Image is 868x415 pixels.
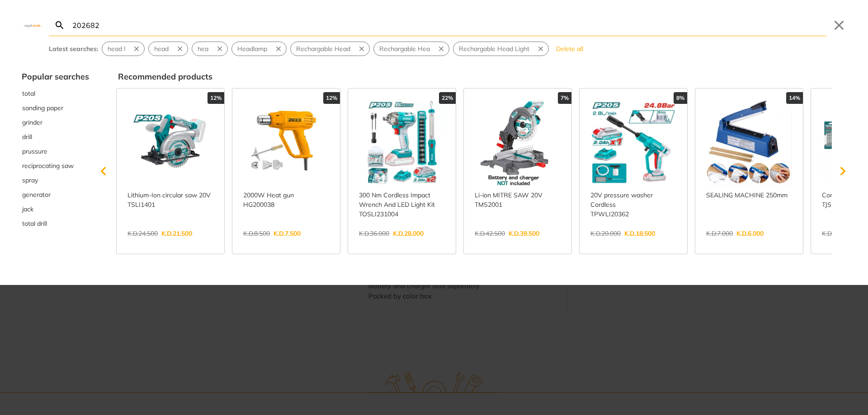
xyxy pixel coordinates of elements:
[459,44,529,54] span: Rechargable Head Light
[22,173,89,187] button: Select suggestion: spray
[535,42,548,56] button: Remove suggestion: Rechargable Head Light
[108,44,125,54] span: head l
[374,42,435,56] button: Select suggestion: Rechargable Hea
[22,202,89,216] div: Suggestion: jack
[132,45,141,53] svg: Remove suggestion: head l
[22,161,74,171] span: reciprocating saw
[22,130,89,144] div: Suggestion: drill
[356,42,369,56] button: Remove suggestion: Rechargable Head
[537,45,545,53] svg: Remove suggestion: Rechargable Head Light
[22,190,51,200] span: generator
[22,144,89,159] button: Select suggestion: prussure
[439,92,456,104] div: 22%
[22,144,89,159] div: Suggestion: prussure
[231,42,287,56] div: Suggestion: Headlamp
[435,42,449,56] button: Remove suggestion: Rechargable Hea
[198,44,208,54] span: hea
[102,42,131,56] button: Select suggestion: head l
[373,42,449,56] div: Suggestion: Rechargable Hea
[192,42,214,56] button: Select suggestion: hea
[274,45,283,53] svg: Remove suggestion: Headlamp
[22,86,89,101] button: Select suggestion: total
[22,202,89,216] button: Select suggestion: jack
[832,18,846,33] button: Close
[674,92,687,104] div: 8%
[214,42,227,56] button: Remove suggestion: hea
[131,42,144,56] button: Remove suggestion: head l
[22,187,89,202] button: Select suggestion: generator
[94,162,113,180] svg: Scroll left
[148,42,188,56] div: Suggestion: head
[192,42,228,56] div: Suggestion: hea
[174,42,188,56] button: Remove suggestion: head
[323,92,340,104] div: 12%
[54,20,65,31] svg: Search
[22,187,89,202] div: Suggestion: generator
[786,92,803,104] div: 14%
[149,42,174,56] button: Select suggestion: head
[552,42,587,56] button: Delete all
[154,44,169,54] span: head
[22,89,35,98] span: total
[291,42,356,56] button: Select suggestion: Rechargable Head
[237,44,267,54] span: Headlamp
[216,45,224,53] svg: Remove suggestion: hea
[22,118,42,127] span: grinder
[176,45,184,53] svg: Remove suggestion: head
[290,42,370,56] div: Suggestion: Rechargable Head
[22,86,89,101] div: Suggestion: total
[22,176,38,185] span: spray
[232,42,273,56] button: Select suggestion: Headlamp
[22,101,89,115] div: Suggestion: sanding paper
[22,101,89,115] button: Select suggestion: sanding paper
[22,159,89,173] div: Suggestion: reciprocating saw
[379,44,430,54] span: Rechargable Hea
[22,132,32,142] span: drill
[22,103,63,113] span: sanding paper
[22,23,43,27] img: Close
[358,45,366,53] svg: Remove suggestion: Rechargable Head
[22,219,47,228] span: total drill
[22,147,47,156] span: prussure
[71,14,826,36] input: Search…
[22,115,89,130] div: Suggestion: grinder
[22,173,89,187] div: Suggestion: spray
[118,70,846,83] div: Recommended products
[273,42,286,56] button: Remove suggestion: Headlamp
[22,216,89,231] div: Suggestion: total drill
[453,42,535,56] button: Select suggestion: Rechargable Head Light
[834,162,852,180] svg: Scroll right
[22,115,89,130] button: Select suggestion: grinder
[296,44,350,54] span: Rechargable Head
[558,92,571,104] div: 7%
[22,70,89,83] div: Popular searches
[437,45,445,53] svg: Remove suggestion: Rechargable Hea
[22,216,89,231] button: Select suggestion: total drill
[22,159,89,173] button: Select suggestion: reciprocating saw
[453,42,549,56] div: Suggestion: Rechargable Head Light
[22,205,33,214] span: jack
[22,130,89,144] button: Select suggestion: drill
[208,92,224,104] div: 12%
[49,44,98,54] div: Latest searches:
[102,42,145,56] div: Suggestion: head l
